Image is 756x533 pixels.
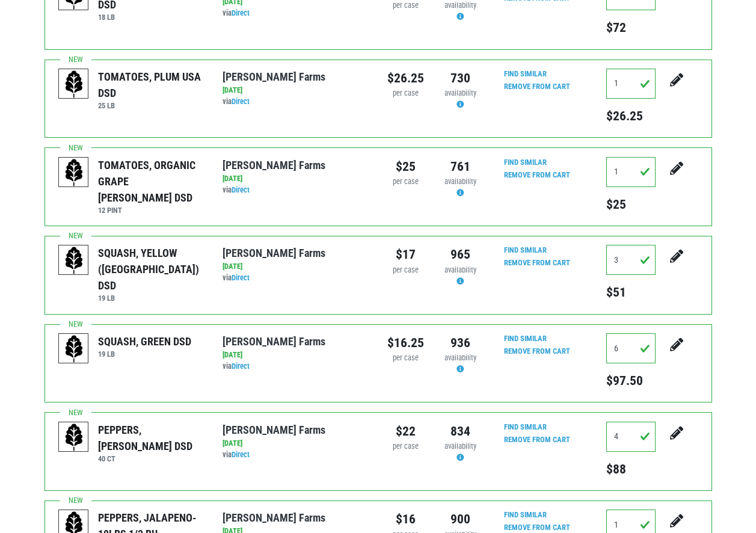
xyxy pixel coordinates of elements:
[442,422,479,441] div: 834
[232,8,250,17] a: Direct
[442,69,479,88] div: 730
[606,157,656,187] input: Qty
[504,245,547,254] a: Find Similar
[606,108,656,124] h5: $26.25
[387,176,424,188] div: per case
[223,511,325,524] a: [PERSON_NAME] Farms
[606,373,656,389] h5: $97.50
[444,88,476,97] span: availability
[223,424,325,436] a: [PERSON_NAME] Farms
[387,265,424,276] div: per case
[444,177,476,186] span: availability
[98,422,204,454] div: PEPPERS, [PERSON_NAME] DSD
[223,85,369,96] div: [DATE]
[232,362,250,371] a: Direct
[98,294,204,303] h6: 19 LB
[223,449,369,461] div: via
[59,422,89,452] img: placeholder-variety-43d6402dacf2d531de610a020419775a.svg
[442,245,479,264] div: 965
[59,334,89,364] img: placeholder-variety-43d6402dacf2d531de610a020419775a.svg
[223,8,369,19] div: via
[497,433,577,447] input: Remove From Cart
[98,245,204,294] div: SQUASH, YELLOW ([GEOGRAPHIC_DATA]) DSD
[442,510,479,529] div: 900
[59,158,89,188] img: placeholder-variety-43d6402dacf2d531de610a020419775a.svg
[387,245,424,264] div: $17
[223,350,369,361] div: [DATE]
[98,333,191,350] div: SQUASH, GREEN DSD
[223,247,325,259] a: [PERSON_NAME] Farms
[98,454,204,463] h6: 40 CT
[232,97,250,106] a: Direct
[387,157,424,176] div: $25
[223,438,369,449] div: [DATE]
[444,265,476,274] span: availability
[497,168,577,182] input: Remove From Cart
[606,333,656,363] input: Qty
[59,245,89,276] img: placeholder-variety-43d6402dacf2d531de610a020419775a.svg
[497,80,577,94] input: Remove From Cart
[387,353,424,364] div: per case
[59,69,89,99] img: placeholder-variety-43d6402dacf2d531de610a020419775a.svg
[98,101,204,110] h6: 25 LB
[387,88,424,99] div: per case
[504,422,547,431] a: Find Similar
[223,335,325,348] a: [PERSON_NAME] Farms
[223,96,369,108] div: via
[606,197,656,212] h5: $25
[606,245,656,275] input: Qty
[497,345,577,359] input: Remove From Cart
[223,173,369,185] div: [DATE]
[98,157,204,206] div: TOMATOES, ORGANIC GRAPE [PERSON_NAME] DSD
[606,69,656,99] input: Qty
[504,510,547,519] a: Find Similar
[223,70,325,83] a: [PERSON_NAME] Farms
[387,422,424,441] div: $22
[442,333,479,353] div: 936
[606,20,656,35] h5: $72
[606,461,656,477] h5: $88
[387,333,424,353] div: $16.25
[98,13,204,22] h6: 18 LB
[232,185,250,194] a: Direct
[98,350,191,359] h6: 19 LB
[223,273,369,284] div: via
[223,159,325,171] a: [PERSON_NAME] Farms
[504,69,547,78] a: Find Similar
[497,256,577,270] input: Remove From Cart
[98,69,204,101] div: TOMATOES, PLUM USA DSD
[444,442,476,451] span: availability
[444,1,476,10] span: availability
[232,450,250,459] a: Direct
[98,206,204,215] h6: 12 PINT
[387,441,424,452] div: per case
[504,158,547,167] a: Find Similar
[232,273,250,282] a: Direct
[387,510,424,529] div: $16
[223,361,369,372] div: via
[606,285,656,300] h5: $51
[504,334,547,343] a: Find Similar
[444,353,476,362] span: availability
[387,69,424,88] div: $26.25
[223,261,369,273] div: [DATE]
[223,185,369,196] div: via
[442,157,479,176] div: 761
[606,422,656,452] input: Qty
